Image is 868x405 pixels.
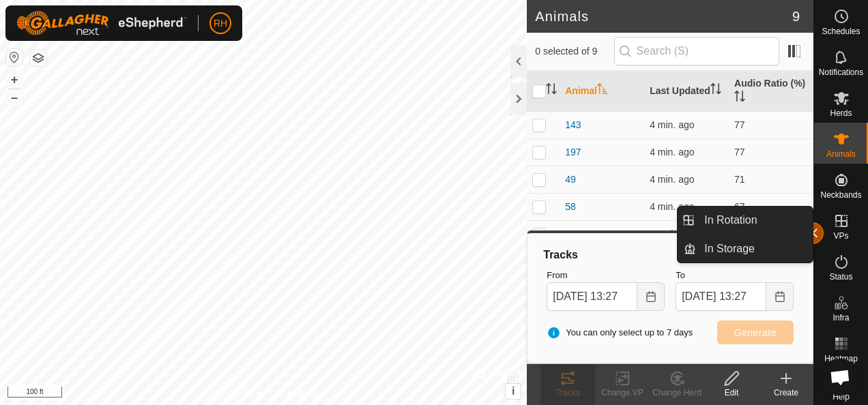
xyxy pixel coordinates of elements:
[650,228,699,239] span: Sep 16, 2025, 1:02 PM
[614,37,779,65] input: Search (S)
[565,227,576,241] span: 69
[734,119,745,130] span: 77
[6,72,23,88] button: +
[704,241,755,257] span: In Storage
[734,147,745,157] span: 77
[535,8,792,25] h2: Animals
[560,71,644,112] th: Animal
[650,387,704,399] div: Change Herd
[704,212,757,228] span: In Rotation
[546,85,557,96] p-sorticon: Activate to sort
[826,150,856,158] span: Animals
[678,235,813,262] li: In Storage
[6,89,23,106] button: –
[729,71,813,112] th: Audio Ratio (%)
[734,93,745,104] p-sorticon: Activate to sort
[704,387,759,399] div: Edit
[833,314,849,322] span: Infra
[595,387,650,399] div: Change VP
[597,85,608,96] p-sorticon: Activate to sort
[820,191,861,199] span: Neckbands
[541,247,799,263] div: Tracks
[30,50,46,66] button: Map Layers
[717,320,794,344] button: Generate
[833,393,850,401] span: Help
[565,172,576,187] span: 49
[819,68,863,76] span: Notifications
[759,387,813,399] div: Create
[833,232,848,240] span: VPs
[214,16,227,31] span: RH
[650,174,694,185] span: Sep 16, 2025, 1:22 PM
[829,273,852,281] span: Status
[277,387,317,400] a: Contact Us
[565,118,581,132] span: 143
[644,71,729,112] th: Last Updated
[650,201,694,212] span: Sep 16, 2025, 1:22 PM
[734,174,745,185] span: 71
[506,384,521,399] button: i
[734,327,777,338] span: Generate
[696,235,813,262] a: In Storage
[535,44,613,59] span: 0 selected of 9
[547,326,693,340] span: You can only select up to 7 days
[824,355,858,363] span: Heatmap
[822,27,860,35] span: Schedules
[678,207,813,234] li: In Rotation
[792,6,800,27] span: 9
[565,200,576,214] span: 58
[676,269,794,282] label: To
[209,387,261,400] a: Privacy Policy
[637,282,665,311] button: Choose Date
[710,85,721,96] p-sorticon: Activate to sort
[512,385,515,397] span: i
[540,387,595,399] div: Tracks
[565,145,581,160] span: 197
[6,49,23,65] button: Reset Map
[696,207,813,234] a: In Rotation
[822,359,858,395] div: Open chat
[547,269,665,282] label: From
[734,201,745,212] span: 67
[830,109,852,117] span: Herds
[16,11,187,35] img: Gallagher Logo
[650,119,694,130] span: Sep 16, 2025, 1:22 PM
[766,282,794,311] button: Choose Date
[650,147,694,157] span: Sep 16, 2025, 1:22 PM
